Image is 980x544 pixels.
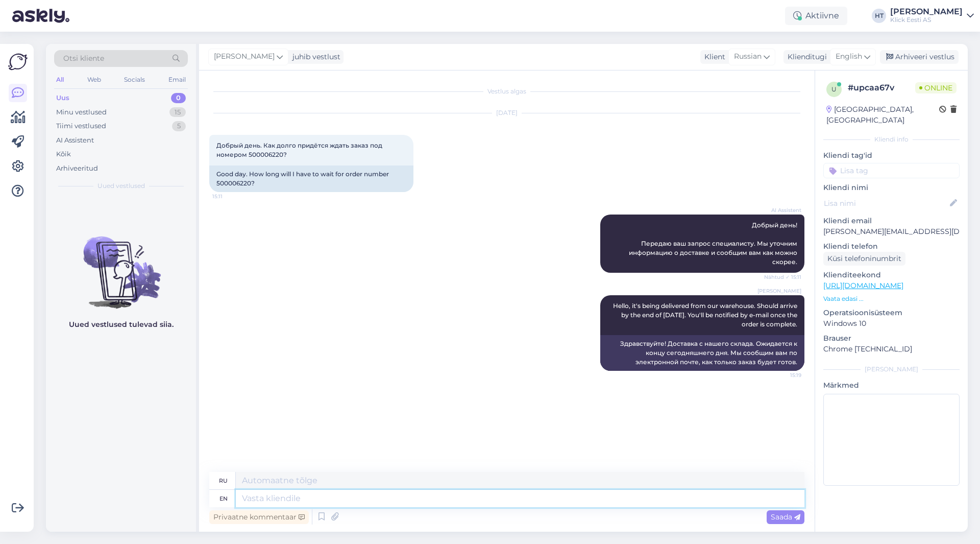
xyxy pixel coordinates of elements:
div: [PERSON_NAME] [823,365,960,374]
a: [PERSON_NAME]Klick Eesti AS [890,8,974,24]
div: Email [166,73,188,86]
div: [PERSON_NAME] [890,8,963,16]
div: Klienditugi [783,52,827,62]
div: Küsi telefoninumbrit [823,252,905,266]
p: Klienditeekond [823,270,960,280]
div: [GEOGRAPHIC_DATA], [GEOGRAPHIC_DATA] [826,104,939,126]
p: Windows 10 [823,318,960,329]
div: Kõik [56,149,71,159]
p: Operatsioonisüsteem [823,308,960,318]
input: Lisa nimi [824,198,948,209]
span: AI Assistent [763,206,801,214]
a: [URL][DOMAIN_NAME] [823,281,903,290]
div: Aktiivne [785,7,847,25]
div: Vestlus algas [209,87,804,96]
span: English [836,51,862,62]
p: Kliendi tag'id [823,150,960,161]
div: 15 [169,107,186,117]
div: Tiimi vestlused [56,121,106,131]
span: Online [915,82,957,93]
span: Uued vestlused [97,181,145,191]
p: Chrome [TECHNICAL_ID] [823,344,960,354]
p: Brauser [823,333,960,344]
p: [PERSON_NAME][EMAIL_ADDRESS][DOMAIN_NAME] [823,226,960,237]
img: No chats [46,218,196,310]
p: Märkmed [823,380,960,391]
p: Vaata edasi ... [823,294,960,303]
span: Russian [734,51,762,62]
div: Klient [700,52,725,62]
div: All [54,73,66,86]
p: Kliendi email [823,216,960,226]
div: 0 [171,93,186,103]
div: Socials [122,73,147,86]
input: Lisa tag [823,163,960,178]
span: [PERSON_NAME] [757,287,801,295]
span: u [831,85,837,93]
div: Arhiveeritud [56,163,98,174]
div: juhib vestlust [288,52,340,62]
span: Saada [771,512,800,522]
div: AI Assistent [56,135,94,146]
span: 15:11 [212,193,251,200]
div: Good day. How long will I have to wait for order number 500006220? [209,165,413,192]
div: Privaatne kommentaar [209,510,309,524]
div: Kliendi info [823,135,960,144]
div: [DATE] [209,108,804,117]
div: HT [872,9,886,23]
div: 5 [172,121,186,131]
div: # upcaa67v [848,82,915,94]
span: 15:19 [763,371,801,379]
span: [PERSON_NAME] [214,51,275,62]
span: Добрый день. Как долго придётся ждать заказ под номером 500006220? [216,141,384,158]
span: Nähtud ✓ 15:11 [763,273,801,281]
p: Kliendi nimi [823,182,960,193]
p: Uued vestlused tulevad siia. [69,319,174,330]
p: Kliendi telefon [823,241,960,252]
div: ru [219,472,228,489]
div: Здравствуйте! Доставка с нашего склада. Ожидается к концу сегодняшнего дня. Мы сообщим вам по эле... [600,335,804,371]
span: Otsi kliente [63,53,104,64]
span: Добрый день! Передаю ваш запрос специалисту. Мы уточним информацию о доставке и сообщим вам как м... [629,221,799,266]
div: Web [85,73,103,86]
div: Uus [56,93,69,103]
div: Klick Eesti AS [890,16,963,24]
span: Hello, it's being delivered from our warehouse. Should arrive by the end of [DATE]. You'll be not... [613,302,799,328]
div: Minu vestlused [56,107,107,117]
div: en [219,490,228,507]
img: Askly Logo [8,52,28,72]
div: Arhiveeri vestlus [880,50,959,64]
